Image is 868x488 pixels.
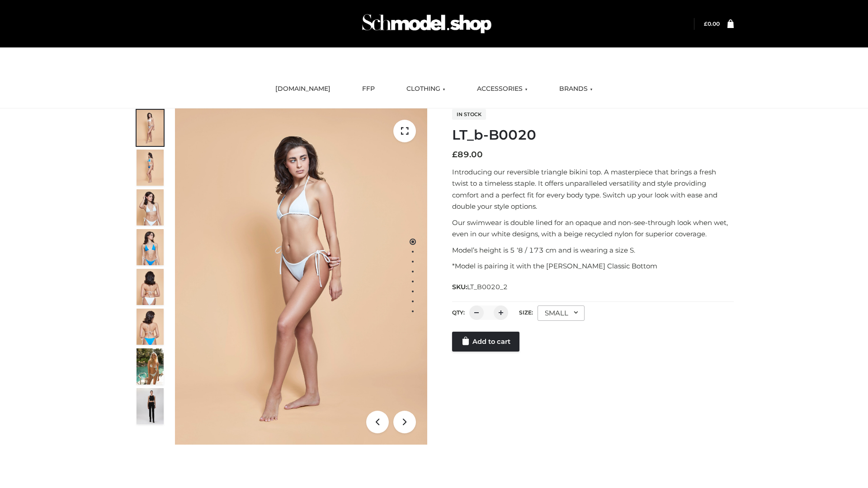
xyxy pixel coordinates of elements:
[452,109,486,120] span: In stock
[452,127,734,143] h1: LT_b-B0020
[137,150,164,186] img: ArielClassicBikiniTop_CloudNine_AzureSky_OW114ECO_2-scaled.jpg
[355,79,382,99] a: FFP
[452,150,483,160] bdi: 89.00
[137,189,164,225] img: ArielClassicBikiniTop_CloudNine_AzureSky_OW114ECO_3-scaled.jpg
[400,79,452,99] a: CLOTHING
[470,79,534,99] a: ACCESSORIES
[452,217,734,240] p: Our swimwear is double lined for an opaque and non-see-through look when wet, even in our white d...
[452,309,465,316] label: QTY:
[519,309,533,316] label: Size:
[359,6,495,42] img: Schmodel Admin 964
[452,244,734,256] p: Model’s height is 5 ‘8 / 173 cm and is wearing a size S.
[137,269,164,305] img: ArielClassicBikiniTop_CloudNine_AzureSky_OW114ECO_7-scaled.jpg
[538,305,585,321] div: SMALL
[704,20,720,27] bdi: 0.00
[452,282,509,292] span: SKU:
[137,388,164,424] img: 49df5f96394c49d8b5cbdcda3511328a.HD-1080p-2.5Mbps-49301101_thumbnail.jpg
[704,20,720,27] a: £0.00
[137,229,164,265] img: ArielClassicBikiniTop_CloudNine_AzureSky_OW114ECO_4-scaled.jpg
[269,79,337,99] a: [DOMAIN_NAME]
[452,260,734,272] p: *Model is pairing it with the [PERSON_NAME] Classic Bottom
[452,166,734,212] p: Introducing our reversible triangle bikini top. A masterpiece that brings a fresh twist to a time...
[467,283,508,291] span: LT_B0020_2
[137,348,164,385] img: Arieltop_CloudNine_AzureSky2.jpg
[175,108,427,445] img: LT_b-B0020
[552,79,599,99] a: BRANDS
[452,332,519,352] a: Add to cart
[704,20,708,27] span: £
[452,150,458,160] span: £
[137,309,164,345] img: ArielClassicBikiniTop_CloudNine_AzureSky_OW114ECO_8-scaled.jpg
[137,110,164,146] img: ArielClassicBikiniTop_CloudNine_AzureSky_OW114ECO_1-scaled.jpg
